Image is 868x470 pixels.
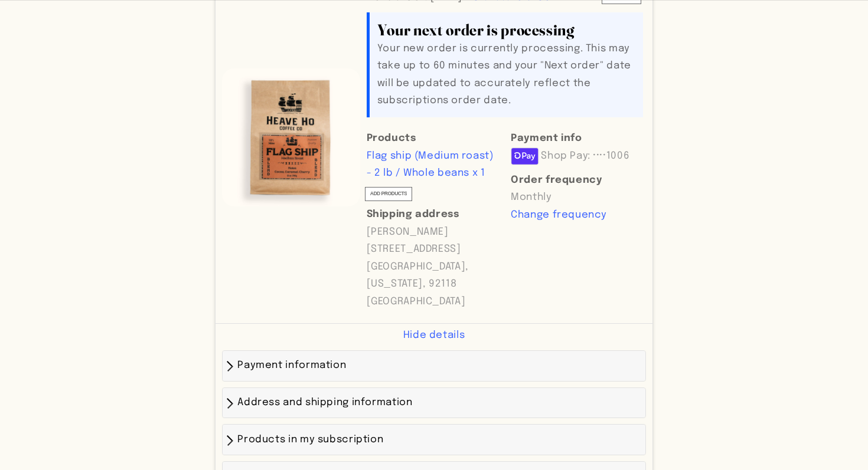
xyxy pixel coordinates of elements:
div: Products in my subscription [223,425,645,455]
a: Line item image [222,68,360,206]
p: [STREET_ADDRESS] [367,241,499,258]
span: ···· [593,150,606,162]
span: Hide details [403,327,465,344]
h2: Your next order is processing [377,20,635,40]
a: Flag ship (Medium roast) - 2 lb / Whole beans x 1 [367,151,494,179]
p: [GEOGRAPHIC_DATA], [US_STATE], 92118 [367,258,499,293]
p: [PERSON_NAME] [367,224,499,241]
span: Shipping address [367,206,459,224]
button: ADD PRODUCTS [365,187,412,201]
p: Monthly [511,189,643,206]
span: Products [367,130,499,147]
span: 1006 [606,147,630,165]
span: Order frequency [511,172,643,189]
span: Products in my subscription [237,435,383,445]
span: ADD PRODUCTS [370,189,407,199]
span: Shop Pay: [541,147,590,165]
div: Payment information [223,351,645,381]
span: Change frequency [511,206,643,224]
div: Your new order is currently processing. This may take up to 60 minutes and your "Next order" date... [367,12,643,118]
p: [GEOGRAPHIC_DATA] [367,293,499,311]
div: Address and shipping information [223,388,645,418]
span: Payment info [511,130,643,147]
span: Payment information [237,360,346,370]
span: Address and shipping information [237,397,412,407]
